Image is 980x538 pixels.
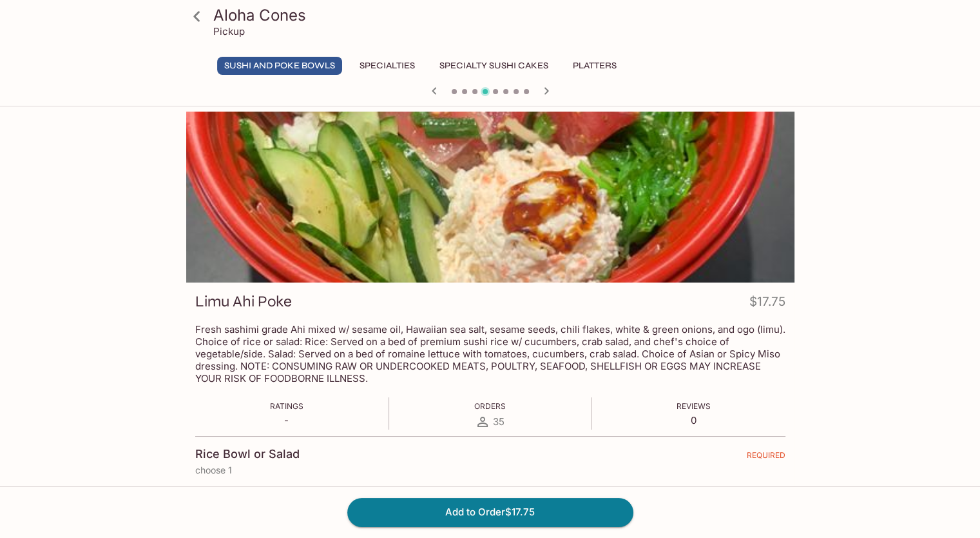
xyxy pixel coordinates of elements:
span: Orders [474,401,506,411]
h3: Limu Ahi Poke [195,292,292,312]
button: Sushi and Poke Bowls [217,57,342,75]
button: Specialties [352,57,422,75]
button: Specialty Sushi Cakes [432,57,555,75]
p: 0 [677,414,711,426]
button: Platters [566,57,624,75]
h4: $17.75 [749,292,785,317]
button: Add to Order$17.75 [347,498,633,526]
p: - [270,414,303,426]
span: Ratings [270,401,303,411]
p: Fresh sashimi grade Ahi mixed w/ sesame oil, Hawaiian sea salt, sesame seeds, chili flakes, white... [195,323,785,384]
span: 35 [493,415,504,428]
h4: Rice Bowl or Salad [195,447,300,461]
div: Limu Ahi Poke [186,112,794,283]
p: choose 1 [195,465,785,475]
h3: Aloha Cones [213,5,789,25]
span: Reviews [677,401,711,411]
span: REQUIRED [747,450,785,465]
p: Pickup [213,25,245,37]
